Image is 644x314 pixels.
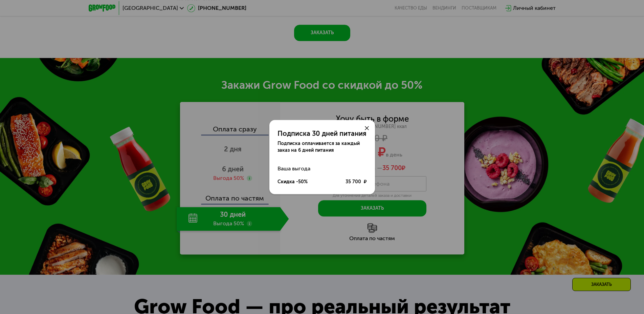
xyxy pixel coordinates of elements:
[277,179,308,185] div: Скидка -50%
[364,179,367,185] span: ₽
[277,129,367,138] div: Подписка 30 дней питания
[277,162,367,175] div: Ваша выгода
[346,179,367,185] div: 35 700
[277,140,367,154] div: Подписка оплачивается за каждый заказ на 6 дней питания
